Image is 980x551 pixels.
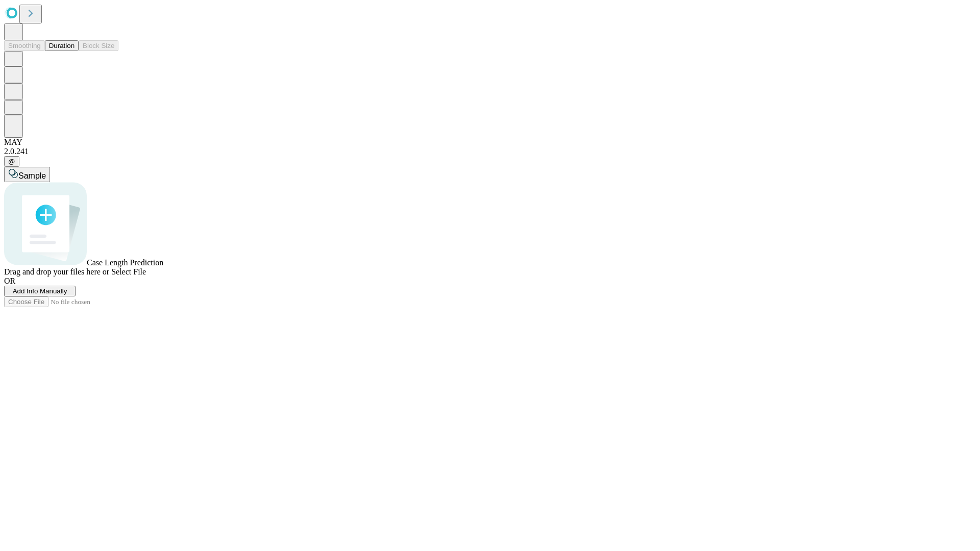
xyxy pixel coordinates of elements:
[4,147,976,156] div: 2.0.241
[18,171,46,180] span: Sample
[4,167,50,182] button: Sample
[4,277,15,285] span: OR
[4,156,19,167] button: @
[4,138,976,147] div: MAY
[87,258,163,267] span: Case Length Prediction
[8,158,15,165] span: @
[111,267,146,276] span: Select File
[4,267,109,276] span: Drag and drop your files here or
[4,40,45,51] button: Smoothing
[13,287,67,295] span: Add Info Manually
[4,286,76,296] button: Add Info Manually
[45,40,79,51] button: Duration
[79,40,118,51] button: Block Size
